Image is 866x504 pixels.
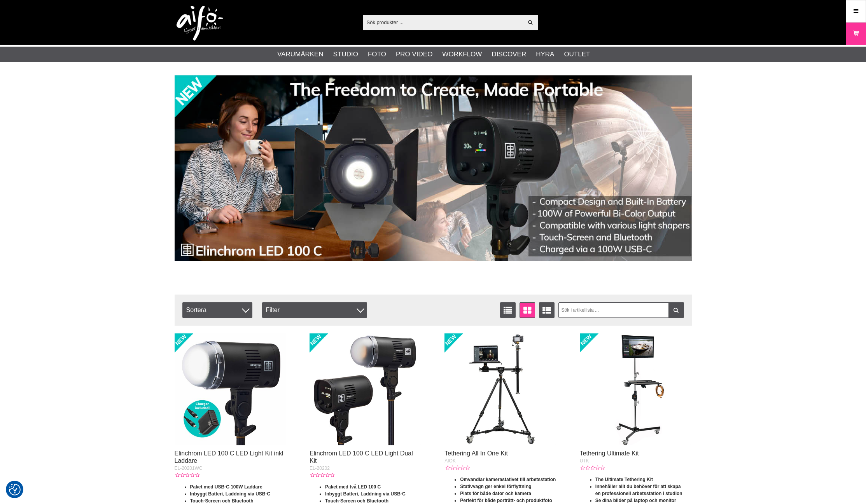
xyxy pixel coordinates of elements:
[444,458,456,464] span: AIOK
[580,333,692,445] img: Tethering Ultimate Kit
[595,498,676,503] strong: Se dina bilder på laptop och monitor
[595,491,682,496] strong: en professionell arbetsstation i studion
[190,491,271,497] strong: Inbyggt Batteri, Laddning via USB-C
[460,477,556,482] strong: Omvandlar kamerastativet till arbetsstation
[262,302,367,318] div: Filter
[190,498,254,504] strong: Touch-Screen och Bluetooth
[175,466,203,471] span: EL-20201WC
[460,491,531,496] strong: Plats för både dator och kamera
[444,450,508,457] a: Tethering All In One Kit
[444,333,556,445] img: Tethering All In One Kit
[580,458,589,464] span: UTK
[444,464,469,471] div: Kundbetyg: 0
[175,75,692,261] img: Annons:002 banner-elin-led100c11390x.jpg
[580,464,605,471] div: Kundbetyg: 0
[9,483,21,497] button: Samtyckesinställningar
[536,49,554,59] a: Hyra
[310,466,330,471] span: EL-20202
[190,484,262,490] strong: Paket med USB-C 100W Laddare
[558,302,684,318] input: Sök i artikellista ...
[442,49,482,59] a: Workflow
[580,450,639,457] a: Tethering Ultimate Kit
[175,472,199,479] div: Kundbetyg: 0
[177,6,223,41] img: logo.png
[325,484,381,490] strong: Paket med två LED 100 C
[182,302,252,318] span: Sortera
[9,484,21,495] img: Revisit consent button
[539,302,555,318] a: Utökad listvisning
[310,472,334,479] div: Kundbetyg: 0
[325,491,406,497] strong: Inbyggt Batteri, Laddning via USB-C
[396,49,432,59] a: Pro Video
[363,16,523,28] input: Sök produkter ...
[310,333,422,445] img: Elinchrom LED 100 C LED Light Dual Kit
[492,49,526,59] a: Discover
[564,49,590,59] a: Outlet
[668,302,684,318] a: Filtrera
[175,333,287,445] img: Elinchrom LED 100 C LED Light Kit inkl Laddare
[368,49,386,59] a: Foto
[310,450,413,464] a: Elinchrom LED 100 C LED Light Dual Kit
[595,484,681,489] strong: Innehåller allt du behöver för att skapa
[460,484,531,489] strong: Stativvagn ger enkel förflyttning
[325,498,388,504] strong: Touch-Screen och Bluetooth
[333,49,358,59] a: Studio
[595,477,653,482] strong: The Ultimate Tethering Kit
[520,302,535,318] a: Fönstervisning
[277,49,324,59] a: Varumärken
[175,450,283,464] a: Elinchrom LED 100 C LED Light Kit inkl Laddare
[460,498,552,503] strong: Perfekt för både porträtt- och produktfoto
[500,302,516,318] a: Listvisning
